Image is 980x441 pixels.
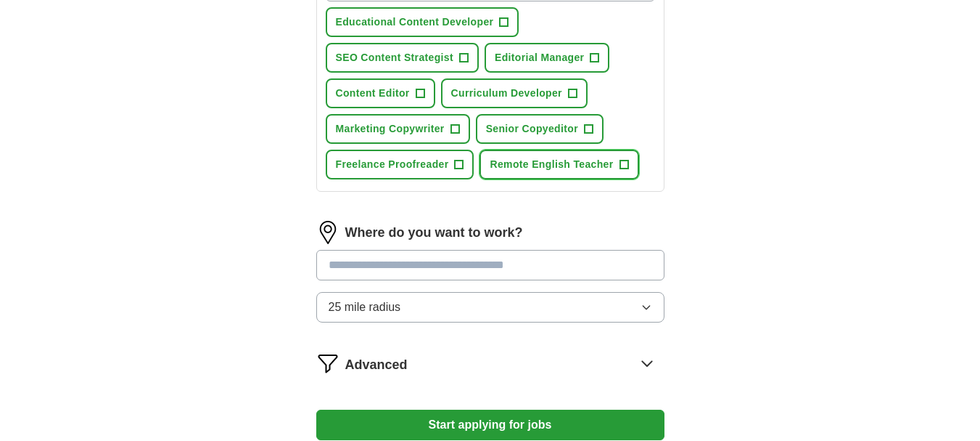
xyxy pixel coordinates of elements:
[326,150,474,179] button: Freelance Proofreader
[336,157,449,172] span: Freelance Proofreader
[486,121,578,137] span: Senior Copyeditor
[479,150,638,179] button: Remote English Teacher
[336,50,454,65] span: SEO Content Strategist
[451,86,562,101] span: Curriculum Developer
[495,50,584,65] span: Editorial Manager
[329,299,401,316] span: 25 mile radius
[316,292,664,323] button: 25 mile radius
[336,86,410,101] span: Content Editor
[485,43,609,73] button: Editorial Manager
[316,352,339,375] img: filter
[336,15,494,30] span: Educational Content Developer
[490,157,613,172] span: Remote English Teacher
[326,7,519,37] button: Educational Content Developer
[326,114,470,144] button: Marketing Copywriter
[441,78,588,108] button: Curriculum Developer
[476,114,604,144] button: Senior Copyeditor
[336,121,445,137] span: Marketing Copywriter
[316,221,339,244] img: location.png
[345,223,523,243] label: Where do you want to work?
[345,355,408,375] span: Advanced
[316,410,664,440] button: Start applying for jobs
[326,78,435,108] button: Content Editor
[326,43,479,73] button: SEO Content Strategist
